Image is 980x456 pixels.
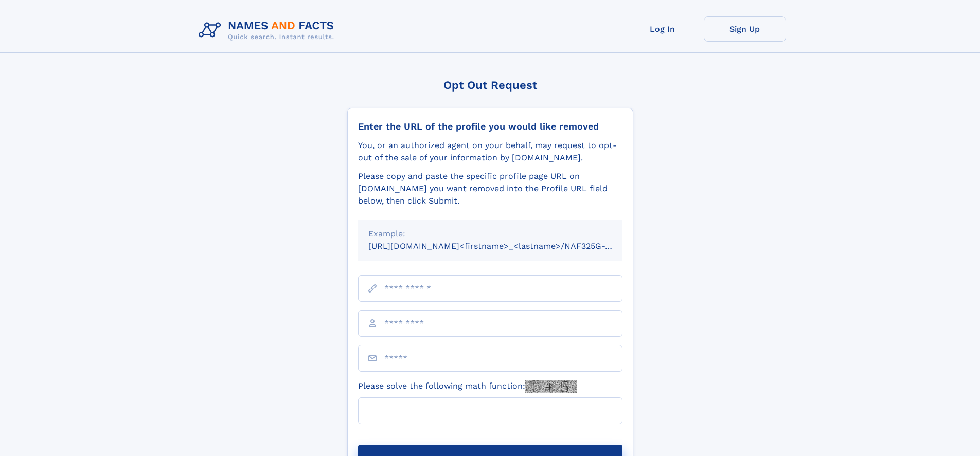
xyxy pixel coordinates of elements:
[368,228,612,240] div: Example:
[194,16,343,44] img: Logo Names and Facts
[358,139,622,164] div: You, or an authorized agent on your behalf, may request to opt-out of the sale of your informatio...
[358,170,622,207] div: Please copy and paste the specific profile page URL on [DOMAIN_NAME] you want removed into the Pr...
[368,241,642,251] small: [URL][DOMAIN_NAME]<firstname>_<lastname>/NAF325G-xxxxxxxx
[347,79,633,92] div: Opt Out Request
[704,16,786,42] a: Sign Up
[358,380,577,393] label: Please solve the following math function:
[621,16,704,42] a: Log In
[358,121,622,132] div: Enter the URL of the profile you would like removed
